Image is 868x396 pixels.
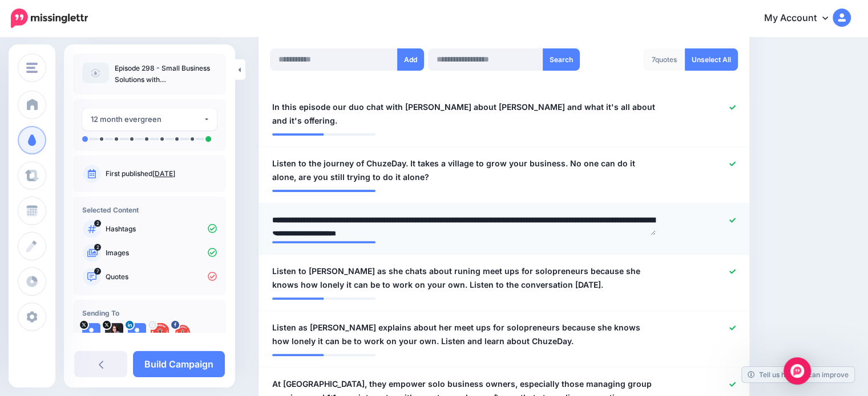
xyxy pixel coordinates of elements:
[272,354,376,356] div: The rank for this quote based on keywords and relevance.
[173,323,192,341] img: picture-bsa83623.png
[82,206,217,214] h4: Selected Content
[82,323,100,341] img: user_default_image.png
[151,323,169,341] img: AOh14GgmI6sU1jtbyWpantpgfBt4IO5aN2xv9XVZLtiWs96-c-63978.png
[272,133,376,136] div: The rank for this quote based on keywords and relevance.
[26,63,38,73] img: menu.png
[643,48,685,71] div: quotes
[106,272,217,282] p: Quotes
[272,297,376,300] div: The rank for this quote based on keywords and relevance.
[94,220,101,227] span: 2
[82,309,217,317] h4: Sending To
[397,48,424,71] button: Add
[128,323,146,341] img: user_default_image.png
[272,241,376,243] div: The rank for this quote based on keywords and relevance.
[753,5,851,32] a: My Account
[82,63,109,83] img: article-default-image-icon.png
[685,48,738,71] a: Unselect All
[115,63,217,85] p: Episode 298 - Small Business Solutions with [PERSON_NAME]
[11,9,88,28] img: Missinglettr
[272,157,656,184] span: Listen to the journey of ChuzeDay. It takes a village to grow your business. No one can do it alo...
[91,113,203,126] div: 12 month evergreen
[742,367,854,382] a: Tell us how we can improve
[106,169,217,179] p: First published
[105,323,123,341] img: qcmyTuyw-31248.jpg
[272,100,656,128] span: In this episode our duo chat with [PERSON_NAME] about [PERSON_NAME] and what it's all about and i...
[94,268,101,275] span: 7
[272,190,376,192] div: The rank for this quote based on keywords and relevance.
[82,108,217,130] button: 12 month evergreen
[106,224,217,234] p: Hashtags
[784,357,811,385] div: Open Intercom Messenger
[152,169,175,178] a: [DATE]
[94,244,101,251] span: 2
[652,55,655,64] span: 7
[543,48,580,71] button: Search
[272,321,656,348] span: Listen as [PERSON_NAME] explains about her meet ups for solopreneurs because she knows how lonely...
[272,264,656,292] span: Listen to [PERSON_NAME] as she chats about runing meet ups for solopreneurs because she knows how...
[106,248,217,258] p: Images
